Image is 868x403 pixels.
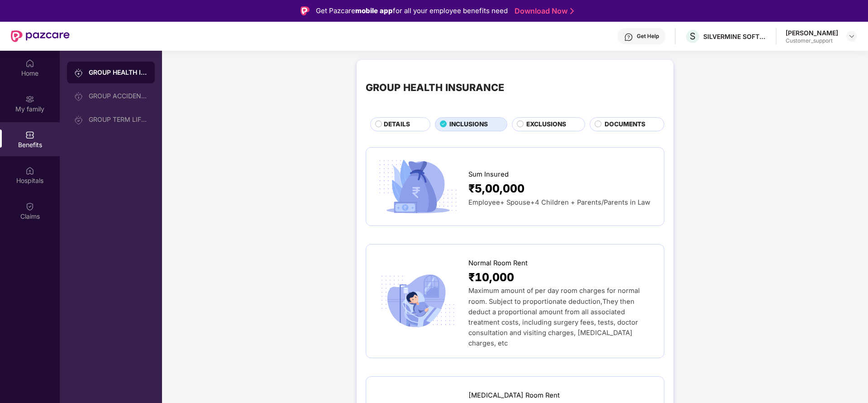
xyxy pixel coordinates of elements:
img: svg+xml;base64,PHN2ZyB3aWR0aD0iMjAiIGhlaWdodD0iMjAiIHZpZXdCb3g9IjAgMCAyMCAyMCIgZmlsbD0ibm9uZSIgeG... [74,68,83,77]
span: [MEDICAL_DATA] Room Rent [468,390,560,401]
img: svg+xml;base64,PHN2ZyBpZD0iQ2xhaW0iIHhtbG5zPSJodHRwOi8vd3d3LnczLm9yZy8yMDAwL3N2ZyIgd2lkdGg9IjIwIi... [25,202,34,211]
img: Stroke [570,6,574,16]
img: svg+xml;base64,PHN2ZyBpZD0iSG9zcGl0YWxzIiB4bWxucz0iaHR0cDovL3d3dy53My5vcmcvMjAwMC9zdmciIHdpZHRoPS... [25,166,34,175]
span: ₹5,00,000 [468,180,525,197]
img: svg+xml;base64,PHN2ZyBpZD0iSGVscC0zMngzMiIgeG1sbnM9Imh0dHA6Ly93d3cudzMub3JnLzIwMDAvc3ZnIiB3aWR0aD... [624,33,633,42]
img: svg+xml;base64,PHN2ZyBpZD0iQmVuZWZpdHMiIHhtbG5zPSJodHRwOi8vd3d3LnczLm9yZy8yMDAwL3N2ZyIgd2lkdGg9Ij... [25,130,34,139]
div: Get Help [637,33,659,40]
div: SILVERMINE SOFTWARE INDIA PRIVATE LIMITED [703,32,767,41]
img: svg+xml;base64,PHN2ZyB3aWR0aD0iMjAiIGhlaWdodD0iMjAiIHZpZXdCb3g9IjAgMCAyMCAyMCIgZmlsbD0ibm9uZSIgeG... [74,115,83,125]
span: Normal Room Rent [468,258,528,269]
div: GROUP ACCIDENTAL INSURANCE [89,92,148,100]
span: DETAILS [384,120,410,130]
span: Maximum amount of per day room charges for normal room. Subject to proportionate deduction,They t... [468,287,640,347]
img: Logo [300,6,310,15]
span: ₹10,000 [468,269,514,286]
div: Get Pazcare for all your employee benefits need [316,5,508,16]
div: [PERSON_NAME] [786,29,838,37]
img: svg+xml;base64,PHN2ZyB3aWR0aD0iMjAiIGhlaWdodD0iMjAiIHZpZXdCb3g9IjAgMCAyMCAyMCIgZmlsbD0ibm9uZSIgeG... [25,95,34,104]
a: Download Now [515,6,571,16]
span: EXCLUSIONS [526,120,566,130]
span: S [690,31,696,42]
span: DOCUMENTS [605,120,645,130]
div: Customer_support [786,37,838,44]
div: GROUP HEALTH INSURANCE [89,68,148,77]
strong: mobile app [355,6,393,15]
div: GROUP HEALTH INSURANCE [366,80,504,95]
img: svg+xml;base64,PHN2ZyB3aWR0aD0iMjAiIGhlaWdodD0iMjAiIHZpZXdCb3g9IjAgMCAyMCAyMCIgZmlsbD0ibm9uZSIgeG... [74,92,83,101]
span: Employee+ Spouse+4 Children + Parents/Parents in Law [468,198,650,206]
span: INCLUSIONS [449,120,488,130]
img: icon [375,157,461,216]
div: GROUP TERM LIFE INSURANCE [89,116,148,123]
span: Sum Insured [468,169,509,180]
img: svg+xml;base64,PHN2ZyBpZD0iSG9tZSIgeG1sbnM9Imh0dHA6Ly93d3cudzMub3JnLzIwMDAvc3ZnIiB3aWR0aD0iMjAiIG... [25,59,34,68]
img: New Pazcare Logo [11,30,70,42]
img: svg+xml;base64,PHN2ZyBpZD0iRHJvcGRvd24tMzJ4MzIiIHhtbG5zPSJodHRwOi8vd3d3LnczLm9yZy8yMDAwL3N2ZyIgd2... [848,33,855,40]
img: icon [375,271,461,331]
